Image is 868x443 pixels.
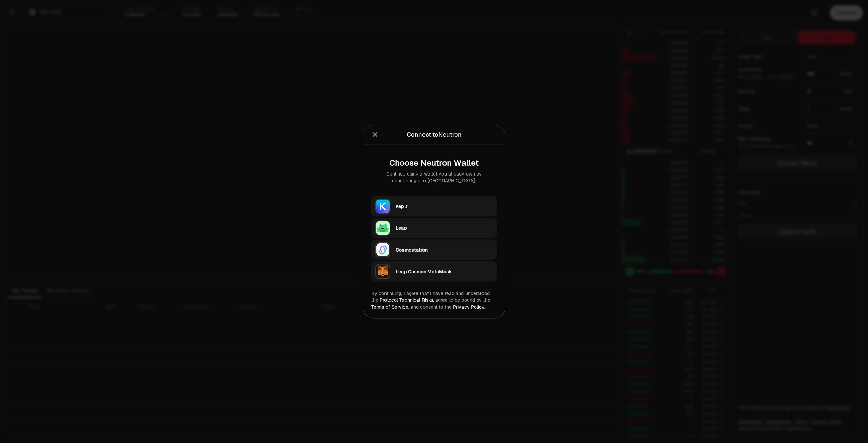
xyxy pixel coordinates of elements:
img: Keplr [376,199,390,213]
div: Leap Cosmos MetaMask [396,268,493,275]
a: Protocol Technical Risks, [380,297,434,303]
img: Cosmostation [376,243,390,256]
div: Choose Neutron Wallet [377,158,491,167]
img: Leap Cosmos MetaMask [376,264,390,278]
div: Cosmostation [396,246,493,253]
img: Leap [376,221,390,235]
button: CosmostationCosmostation [371,239,497,260]
button: Close [371,130,379,139]
div: Leap [396,224,493,231]
a: Privacy Policy. [453,303,485,310]
button: LeapLeap [371,218,497,238]
div: By continuing, I agree that I have read and understood the agree to be bound by the and consent t... [371,290,497,310]
div: Connect to Neutron [407,130,462,139]
div: Keplr [396,203,493,209]
button: KeplrKeplr [371,196,497,216]
button: Leap Cosmos MetaMaskLeap Cosmos MetaMask [371,261,497,281]
div: Continue using a wallet you already own by connecting it to [GEOGRAPHIC_DATA]. [377,170,491,184]
a: Terms of Service, [371,303,409,310]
